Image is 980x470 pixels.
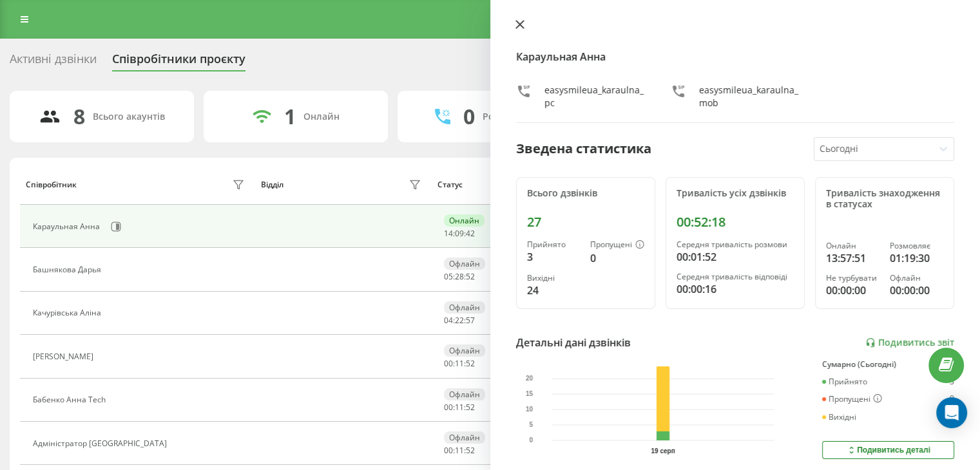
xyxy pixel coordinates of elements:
div: Тривалість усіх дзвінків [677,188,794,199]
div: 0 [950,394,954,404]
div: Прийнято [822,377,867,386]
div: 00:00:00 [826,283,879,298]
span: 09 [455,228,464,239]
div: 00:01:52 [677,249,794,265]
span: 52 [466,445,475,456]
div: Середня тривалість відповіді [677,272,794,281]
div: 0 [463,104,475,129]
div: Онлайн [826,241,879,250]
div: Розмовляє [890,241,943,250]
div: : : [444,316,475,325]
text: 20 [526,375,533,382]
div: Башнякова Дарья [33,265,104,274]
div: 01:19:30 [890,250,943,266]
span: 28 [455,271,464,282]
div: 00:00:00 [890,283,943,298]
div: Онлайн [444,214,485,227]
div: 3 [527,249,580,265]
div: Середня тривалість розмови [677,240,794,249]
div: Статус [437,180,463,189]
a: Подивитись звіт [865,337,954,348]
div: : : [444,403,475,412]
div: Офлайн [444,344,485,357]
div: Вихідні [822,413,856,422]
span: 00 [444,445,453,456]
span: 22 [455,315,464,326]
div: Подивитись деталі [846,445,930,455]
div: Бабенко Анна Tech [33,395,109,404]
div: 27 [527,214,644,230]
div: Зведена статистика [516,139,651,158]
div: Адміністратор [GEOGRAPHIC_DATA] [33,439,170,448]
span: 52 [466,402,475,413]
span: 11 [455,402,464,413]
div: [PERSON_NAME] [33,352,97,361]
span: 57 [466,315,475,326]
div: Вихідні [527,274,580,283]
div: Офлайн [890,274,943,283]
div: Open Intercom Messenger [936,397,967,428]
text: 0 [529,437,533,444]
span: 04 [444,315,453,326]
span: 00 [444,358,453,369]
div: 1 [284,104,296,129]
h4: Караульная Анна [516,49,955,64]
text: 10 [526,406,533,413]
div: Офлайн [444,431,485,444]
div: 00:52:18 [677,214,794,230]
div: : : [444,446,475,455]
div: easysmileua_karaulna_pc [544,84,645,109]
div: Детальні дані дзвінків [516,335,631,350]
div: 00:00:16 [677,281,794,297]
div: Співробітник [26,180,77,189]
div: : : [444,229,475,238]
button: Подивитись деталі [822,441,954,459]
span: 52 [466,358,475,369]
text: 15 [526,391,533,398]
div: 8 [73,104,85,129]
span: 11 [455,445,464,456]
div: 0 [590,250,644,266]
div: Розмовляють [483,111,545,122]
div: Прийнято [527,240,580,249]
div: Активні дзвінки [10,52,97,72]
div: Офлайн [444,388,485,400]
span: 14 [444,228,453,239]
span: 00 [444,402,453,413]
span: 42 [466,228,475,239]
span: 52 [466,271,475,282]
div: Качурівська Аліна [33,308,104,317]
div: 13:57:51 [826,250,879,266]
div: Всього дзвінків [527,188,644,199]
div: Відділ [261,180,283,189]
div: Офлайн [444,301,485,314]
div: : : [444,359,475,368]
div: 3 [950,377,954,386]
div: Караульная Анна [33,222,103,231]
span: 11 [455,358,464,369]
div: Пропущені [822,394,882,404]
div: Співробітники проєкту [112,52,245,72]
text: 5 [529,422,533,429]
div: easysmileua_karaulna_mob [699,84,800,109]
div: Не турбувати [826,274,879,283]
span: 05 [444,271,453,282]
div: Онлайн [303,111,340,122]
div: Сумарно (Сьогодні) [822,360,954,369]
div: 24 [527,283,580,298]
div: : : [444,272,475,281]
div: Офлайн [444,258,485,270]
div: Всього акаунтів [93,111,165,122]
text: 19 серп [651,447,675,455]
div: Пропущені [590,240,644,250]
div: Тривалість знаходження в статусах [826,188,943,210]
